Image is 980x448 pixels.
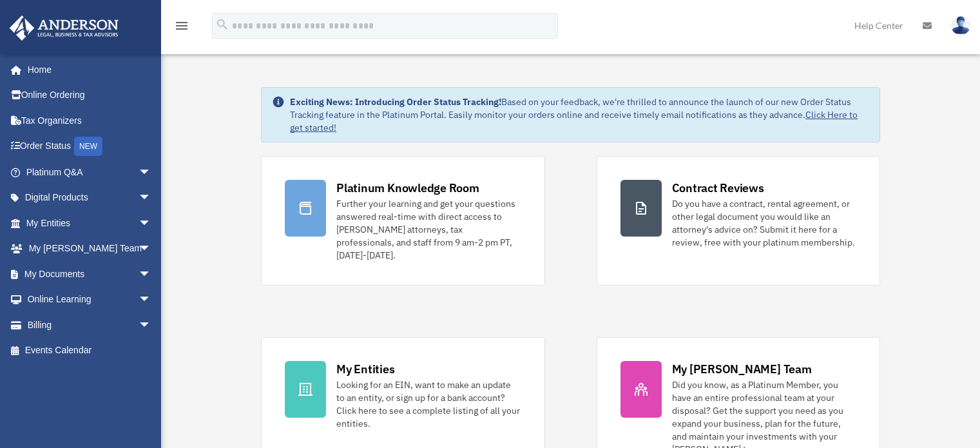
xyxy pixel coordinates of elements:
[9,338,171,364] a: Events Calendar
[951,16,970,35] img: User Pic
[9,210,171,236] a: My Entitiesarrow_drop_down
[139,159,164,186] span: arrow_drop_down
[261,156,544,286] a: Platinum Knowledge Room Further your learning and get your questions answered real-time with dire...
[672,361,812,377] div: My [PERSON_NAME] Team
[9,287,171,313] a: Online Learningarrow_drop_down
[6,15,122,41] img: Anderson Advisors Platinum Portal
[9,185,171,211] a: Digital Productsarrow_drop_down
[672,197,856,249] div: Do you have a contract, rental agreement, or other legal document you would like an attorney's ad...
[672,180,764,196] div: Contract Reviews
[290,109,858,133] a: Click Here to get started!
[139,185,164,211] span: arrow_drop_down
[174,18,189,34] i: menu
[597,156,880,286] a: Contract Reviews Do you have a contract, rental agreement, or other legal document you would like...
[9,236,171,262] a: My [PERSON_NAME] Teamarrow_drop_down
[215,17,229,32] i: search
[139,312,164,338] span: arrow_drop_down
[9,133,171,160] a: Order StatusNEW
[9,312,171,338] a: Billingarrow_drop_down
[174,23,189,34] a: menu
[290,96,501,108] strong: Exciting News: Introducing Order Status Tracking!
[9,261,171,287] a: My Documentsarrow_drop_down
[290,95,869,134] div: Based on your feedback, we're thrilled to announce the launch of our new Order Status Tracking fe...
[9,83,171,108] a: Online Ordering
[139,210,164,237] span: arrow_drop_down
[139,287,164,313] span: arrow_drop_down
[139,261,164,287] span: arrow_drop_down
[9,57,164,83] a: Home
[336,180,479,196] div: Platinum Knowledge Room
[139,236,164,262] span: arrow_drop_down
[336,378,521,430] div: Looking for an EIN, want to make an update to an entity, or sign up for a bank account? Click her...
[9,159,171,185] a: Platinum Q&Aarrow_drop_down
[336,361,394,377] div: My Entities
[74,137,102,156] div: NEW
[336,197,521,262] div: Further your learning and get your questions answered real-time with direct access to [PERSON_NAM...
[9,108,171,133] a: Tax Organizers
